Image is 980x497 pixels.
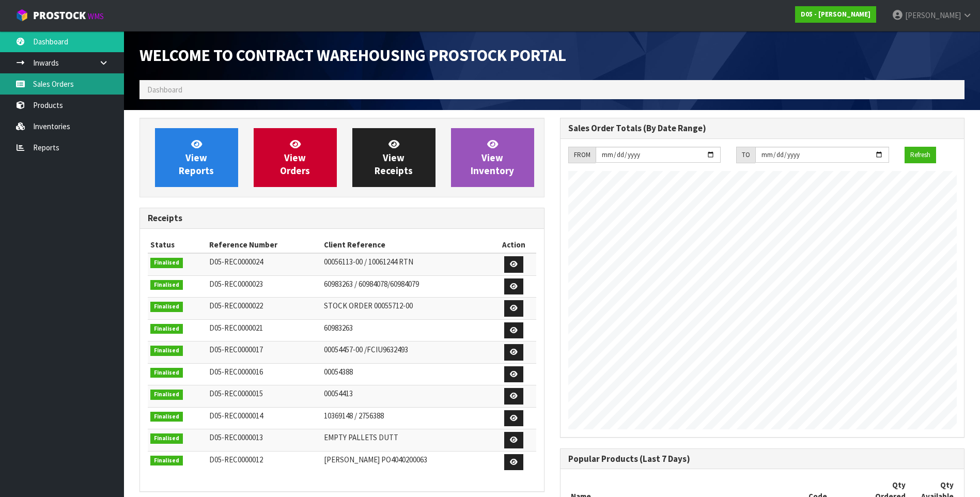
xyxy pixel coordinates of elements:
[352,128,435,187] a: ViewReceipts
[15,9,28,22] img: cube-alt.png
[207,237,322,253] th: Reference Number
[324,411,384,421] span: 10369148 / 2756388
[324,323,353,333] span: 60983263
[150,302,183,312] span: Finalised
[150,456,183,466] span: Finalised
[209,389,263,398] span: D05-REC0000015
[905,147,936,163] button: Refresh
[179,138,214,177] span: View Reports
[801,10,870,19] strong: D05 - [PERSON_NAME]
[736,147,755,163] div: TO
[568,123,957,133] h3: Sales Order Totals (By Date Range)
[905,10,961,20] span: [PERSON_NAME]
[254,128,337,187] a: ViewOrders
[324,455,427,464] span: [PERSON_NAME] PO4040200063
[209,279,263,289] span: D05-REC0000023
[148,213,536,223] h3: Receipts
[568,147,596,163] div: FROM
[150,280,183,290] span: Finalised
[139,45,566,66] span: Welcome to Contract Warehousing ProStock Portal
[150,258,183,268] span: Finalised
[209,432,263,442] span: D05-REC0000013
[88,11,104,21] small: WMS
[324,345,408,354] span: 00054457-00 /FCIU9632493
[150,346,183,356] span: Finalised
[155,128,238,187] a: ViewReports
[568,454,957,464] h3: Popular Products (Last 7 Days)
[150,433,183,444] span: Finalised
[150,324,183,334] span: Finalised
[324,389,353,398] span: 00054413
[324,367,353,377] span: 00054388
[150,412,183,422] span: Finalised
[33,9,86,22] span: ProStock
[209,345,263,354] span: D05-REC0000017
[209,257,263,267] span: D05-REC0000024
[324,301,413,310] span: STOCK ORDER 00055712-00
[148,237,207,253] th: Status
[150,390,183,400] span: Finalised
[491,237,536,253] th: Action
[209,367,263,377] span: D05-REC0000016
[471,138,514,177] span: View Inventory
[150,368,183,378] span: Finalised
[321,237,491,253] th: Client Reference
[147,85,182,95] span: Dashboard
[324,279,419,289] span: 60983263 / 60984078/60984079
[209,301,263,310] span: D05-REC0000022
[209,411,263,421] span: D05-REC0000014
[280,138,310,177] span: View Orders
[451,128,534,187] a: ViewInventory
[209,323,263,333] span: D05-REC0000021
[324,257,413,267] span: 00056113-00 / 10061244 RTN
[375,138,413,177] span: View Receipts
[324,432,398,442] span: EMPTY PALLETS DUTT
[209,455,263,464] span: D05-REC0000012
